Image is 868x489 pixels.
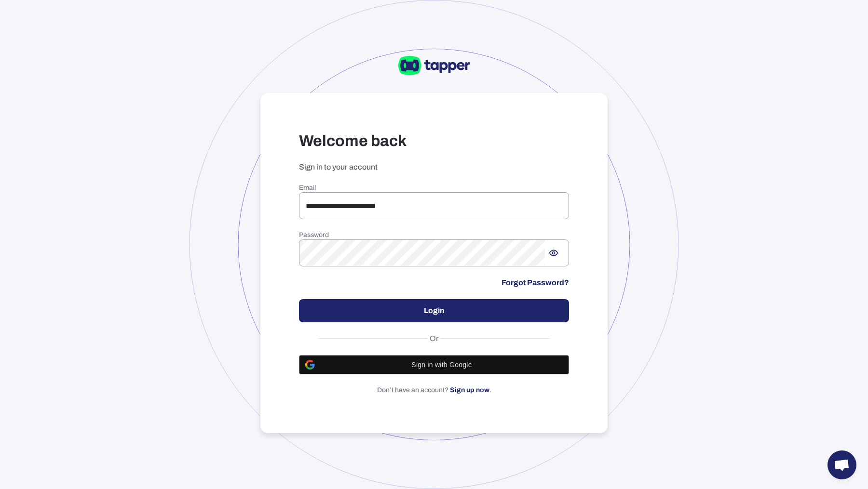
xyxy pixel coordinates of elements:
[299,132,569,151] h3: Welcome back
[299,299,569,322] button: Login
[827,450,856,479] div: Open chat
[427,334,441,344] span: Or
[502,278,569,288] a: Forgot Password?
[299,162,569,172] p: Sign in to your account
[299,355,569,374] button: Sign in with Google
[299,386,569,395] p: Don’t have an account? .
[299,184,569,192] h6: Email
[545,244,562,262] button: Show password
[321,361,563,369] span: Sign in with Google
[450,386,489,394] a: Sign up now
[299,231,569,239] h6: Password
